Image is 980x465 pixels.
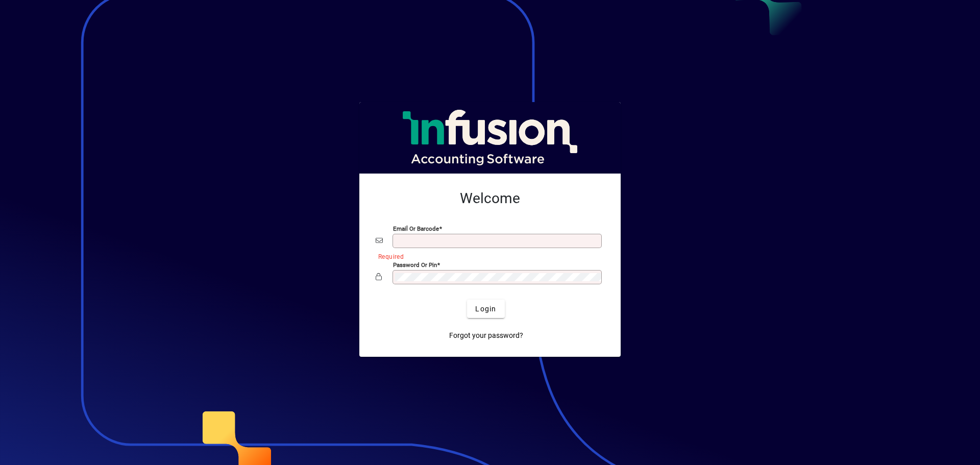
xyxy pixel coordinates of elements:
[449,330,523,341] span: Forgot your password?
[376,190,604,207] h2: Welcome
[467,300,504,318] button: Login
[475,304,496,314] span: Login
[393,225,439,232] mat-label: Email or Barcode
[445,326,527,345] a: Forgot your password?
[393,261,437,268] mat-label: Password or Pin
[378,251,596,261] mat-error: Required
